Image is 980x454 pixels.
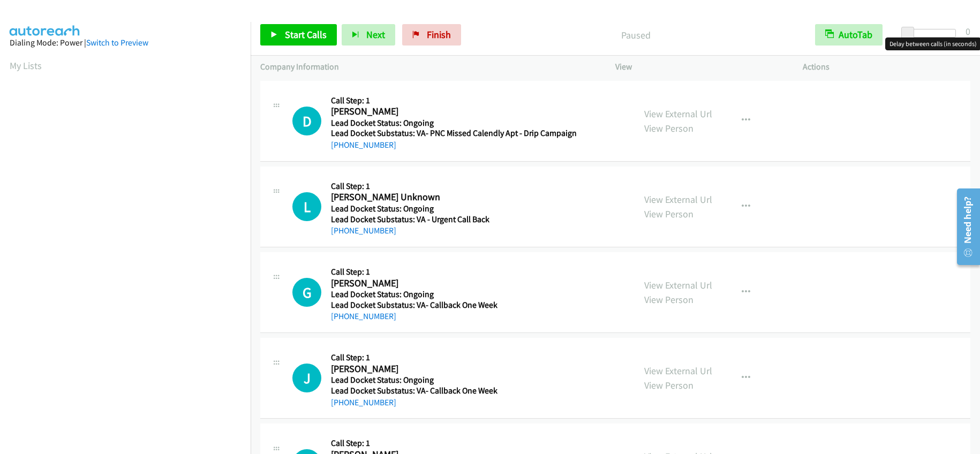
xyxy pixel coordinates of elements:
a: View Person [644,379,693,391]
a: Start Calls [260,24,337,46]
h5: Call Step: 1 [331,352,573,363]
button: Next [342,24,395,46]
a: View Person [644,208,693,220]
h5: Call Step: 1 [331,438,573,449]
a: My Lists [10,59,42,72]
h5: Lead Docket Substatus: VA - Urgent Call Back [331,214,573,225]
h5: Call Step: 1 [331,267,573,277]
span: Next [366,28,385,41]
p: View [615,60,783,73]
a: Switch to Preview [86,37,148,48]
h1: G [292,278,321,307]
div: The call is yet to be attempted [292,278,321,307]
h2: [PERSON_NAME] [331,105,573,118]
span: Finish [427,28,451,41]
div: Dialing Mode: Power | [10,36,241,49]
h5: Lead Docket Substatus: VA- Callback One Week [331,385,573,396]
a: Finish [402,24,461,46]
h2: [PERSON_NAME] Unknown [331,191,573,203]
h2: [PERSON_NAME] [331,363,573,375]
a: View External Url [644,108,712,120]
h5: Lead Docket Status: Ongoing [331,118,577,128]
h5: Call Step: 1 [331,181,573,192]
h5: Lead Docket Substatus: VA- Callback One Week [331,300,573,311]
a: View External Url [644,365,712,377]
div: The call is yet to be attempted [292,364,321,392]
a: [PHONE_NUMBER] [331,311,396,321]
a: View Person [644,122,693,134]
p: Paused [476,28,796,42]
p: Company Information [260,60,596,73]
p: Actions [803,60,971,73]
button: AutoTab [815,24,883,46]
a: [PHONE_NUMBER] [331,225,396,236]
h5: Lead Docket Status: Ongoing [331,375,573,385]
span: Start Calls [285,28,327,41]
h5: Lead Docket Substatus: VA- PNC Missed Calendly Apt - Drip Campaign [331,128,577,139]
div: The call is yet to be attempted [292,192,321,221]
a: [PHONE_NUMBER] [331,140,396,150]
h5: Lead Docket Status: Ongoing [331,289,573,300]
a: View Person [644,293,693,306]
iframe: Resource Center [949,184,980,269]
div: 0 [966,24,970,39]
h1: D [292,107,321,135]
a: [PHONE_NUMBER] [331,397,396,407]
h1: J [292,364,321,392]
a: View External Url [644,279,712,291]
div: The call is yet to be attempted [292,107,321,135]
h2: [PERSON_NAME] [331,277,573,290]
h5: Call Step: 1 [331,95,577,106]
a: View External Url [644,193,712,206]
h5: Lead Docket Status: Ongoing [331,203,573,214]
h1: L [292,192,321,221]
